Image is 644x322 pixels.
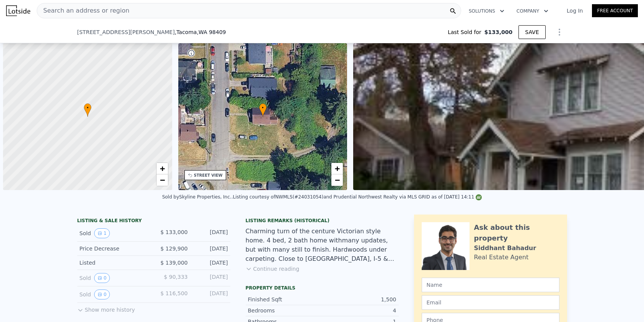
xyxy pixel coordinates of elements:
div: Charming turn of the centure Victorian style home. 4 bed, 2 bath home withmany updates, but with ... [246,227,399,263]
a: Zoom out [157,174,168,186]
button: View historical data [94,228,110,238]
button: Company [510,4,554,18]
span: + [160,164,165,173]
button: Show more history [77,303,135,314]
div: Sold [80,289,148,299]
span: + [335,164,340,173]
span: $ 133,000 [160,229,187,235]
button: SAVE [518,25,545,39]
span: $ 116,500 [160,290,187,296]
div: LISTING & SALE HISTORY [77,218,230,225]
button: View historical data [94,273,110,283]
div: Siddhant Bahadur [474,244,536,253]
div: Finished Sqft [248,296,322,303]
div: Ask about this property [474,222,559,244]
div: [DATE] [194,259,228,267]
a: Zoom in [157,163,168,174]
button: Show Options [552,24,567,40]
button: Solutions [463,4,510,18]
span: [STREET_ADDRESS][PERSON_NAME] [77,28,175,36]
div: Sold by Skyline Properties, Inc. . [162,194,233,200]
div: • [259,103,267,117]
a: Zoom in [331,163,343,174]
button: View historical data [94,289,110,299]
span: • [259,104,267,111]
div: STREET VIEW [194,172,223,178]
div: [DATE] [194,273,228,283]
span: , Tacoma [175,28,226,36]
div: • [84,103,91,117]
span: Search an address or region [37,6,129,15]
img: NWMLS Logo [476,194,482,200]
div: Property details [246,285,399,291]
div: [DATE] [194,228,228,238]
div: Real Estate Agent [474,253,529,262]
div: [DATE] [194,289,228,299]
span: $ 139,000 [160,260,187,266]
a: Free Account [592,4,638,17]
div: [DATE] [194,245,228,252]
a: Log In [558,7,592,15]
span: − [160,175,165,185]
input: Name [422,278,559,292]
span: $133,000 [484,28,513,36]
div: Bedrooms [248,307,322,314]
div: Listing Remarks (Historical) [246,218,399,224]
img: Lotside [6,5,30,16]
div: Sold [80,273,148,283]
span: , WA 98409 [197,29,226,35]
span: $ 129,900 [160,246,187,252]
button: Continue reading [246,265,300,273]
input: Email [422,295,559,310]
span: − [335,175,340,185]
span: • [84,104,91,111]
span: $ 90,333 [164,274,187,280]
span: Last Sold for [448,28,484,36]
div: Listing courtesy of NWMLS (#24031054) and Prudential Northwest Realty via MLS GRID as of [DATE] 1... [233,194,482,200]
a: Zoom out [331,174,343,186]
div: 4 [322,307,396,314]
div: Listed [80,259,148,267]
div: Price Decrease [80,245,148,252]
div: 1,500 [322,296,396,303]
div: Sold [80,228,148,238]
